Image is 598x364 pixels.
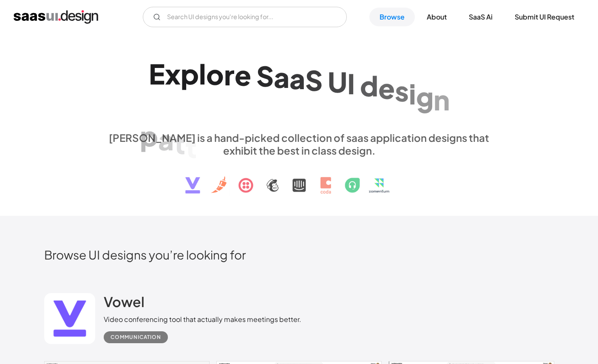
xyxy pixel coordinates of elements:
[174,127,185,160] div: t
[104,314,301,324] div: Video conferencing tool that actually makes meetings better.
[289,62,305,95] div: a
[185,131,197,164] div: t
[104,131,495,157] div: [PERSON_NAME] is a hand-picked collection of saas application designs that exhibit the best in cl...
[206,58,224,90] div: o
[235,59,251,91] div: e
[409,77,416,110] div: i
[165,57,181,90] div: x
[181,57,199,90] div: p
[143,7,347,27] input: Search UI designs you're looking for...
[104,57,495,123] h1: Explore SaaS UI design patterns & interactions.
[143,7,347,27] form: Email Form
[199,57,206,90] div: l
[274,61,289,93] div: a
[149,57,165,90] div: E
[305,64,323,96] div: S
[158,123,174,156] div: a
[14,10,98,24] a: home
[378,72,395,104] div: e
[360,69,378,102] div: d
[104,293,145,314] a: Vowel
[395,74,409,107] div: s
[111,332,161,342] div: Communication
[434,83,450,116] div: n
[416,80,434,113] div: g
[44,247,554,262] h2: Browse UI designs you’re looking for
[170,157,428,201] img: text, icon, saas logo
[140,119,158,152] div: p
[369,8,415,26] a: Browse
[256,59,274,92] div: S
[417,8,457,26] a: About
[504,8,584,26] a: Submit UI Request
[459,8,503,26] a: SaaS Ai
[104,293,145,310] h2: Vowel
[224,58,235,91] div: r
[328,65,347,98] div: U
[347,67,355,100] div: I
